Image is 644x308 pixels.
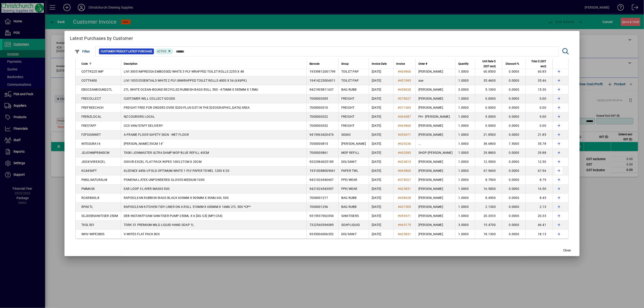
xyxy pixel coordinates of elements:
span: 7000000815 [309,142,328,145]
span: # [398,79,400,82]
span: Description [124,61,138,66]
td: 20.3333 [475,211,502,221]
td: 46.41 [525,221,552,230]
td: 9.0000 [475,112,502,121]
span: Barcode [309,61,319,66]
span: FZFSIGNWET [81,133,101,136]
span: Discount % [506,61,519,66]
span: Invoice Date [372,61,387,66]
span: PAPER TWL [341,169,358,172]
td: [PERSON_NAME] [415,157,456,166]
td: 1.0000 [455,94,475,103]
span: 27L WHITE OCEAN-BOUND RECYCLED RUBBISH BAGS ROLL 50S - 470MM X 585MM X 15MU [124,88,258,91]
span: # [398,187,400,191]
td: 1.0000 [455,112,475,121]
span: 378027 [400,97,411,100]
td: sue [415,76,456,85]
span: CUSTOMER WILL COLLECT GOODS [124,97,175,100]
td: 9.00 [525,112,552,121]
span: KLEENEX 4456 I/FOLD OPTIMUM WHITE 1 PLY PAPER TOWEL 120S X 20 [124,169,229,172]
td: 8.79 [525,175,552,184]
td: [PERSON_NAME] [415,103,456,112]
span: 9335006006352 [309,232,334,236]
span: TOILET PAP [341,70,359,73]
span: 469860 [400,169,411,172]
td: 1.0000 [455,193,475,202]
td: [PERSON_NAME] [415,211,456,221]
td: 29.88 [525,148,552,157]
td: 0.0000 [475,103,502,112]
span: # [398,124,400,127]
span: RAPIDCLEAN KITCHEN TIDY LINER ON A ROLL 510MM X 650MM X 16MU 27L 50S *CP* [124,205,251,209]
td: 35.4600 [475,76,502,85]
td: [DATE] [369,184,393,193]
span: POMONA LATEX UNPOWDERED GLOVES MEDIUM 100S [124,178,205,182]
a: #458028 [396,87,413,92]
span: PMMASK [81,187,95,191]
span: # [398,106,400,109]
td: 0.0000 [502,175,525,184]
span: 9415963420474 [309,133,334,136]
span: Close [563,248,571,253]
span: FRESTAFF [81,124,96,127]
td: 1.0000 [455,175,475,184]
a: #469860 [396,168,413,173]
a: #469860 [396,69,413,74]
span: Code [81,61,88,66]
span: SANITISERS [341,214,359,218]
td: [DATE] [369,121,393,130]
td: 38.6800 [475,139,502,148]
td: [DATE] [369,76,393,85]
td: [PERSON_NAME] [415,202,456,211]
span: 9315937062054 [309,214,334,218]
span: 465175 [400,223,411,227]
span: Invoice [396,61,405,66]
td: 2.1300 [475,202,502,211]
span: A-FRAME FLOOR SAFETY SIGN - WET FLOOR [124,133,189,136]
td: 0.0000 [502,157,525,166]
span: Filter [75,50,90,53]
span: TORK S1 PREMIUM MILD LIQUID HAND SOAP 1L [124,223,194,227]
td: 0.00 [525,103,552,112]
td: [DATE] [369,193,393,202]
td: 0.0000 [502,121,525,130]
td: 1.0000 [455,202,475,211]
span: # [398,232,400,236]
div: Barcode [309,61,336,66]
span: NZ COURIERS LOCAL [124,115,155,118]
span: # [398,142,400,145]
a: #420815 [396,159,413,164]
td: [DATE] [369,202,393,211]
td: [PERSON_NAME] [415,175,456,184]
span: WHV-WIPES80S [81,232,105,236]
td: 0.0000 [502,148,525,157]
span: # [398,223,400,227]
span: 459471 [400,214,411,218]
td: 21.85 [525,130,552,139]
td: 1.0000 [455,76,475,85]
span: 425831 [400,232,411,236]
span: # [398,70,400,73]
span: OXIVIR EXCEL FLAT PACK WIPES 100S 27CM X 20CM [124,160,202,163]
td: 0.0000 [502,112,525,121]
span: DIS/SANIT [341,160,357,163]
a: #459471 [396,213,413,218]
td: 1.0000 [455,211,475,221]
span: 7000001217 [309,196,328,200]
td: 15.30 [525,85,552,94]
span: JDOXIVIREXCEL [81,160,105,163]
td: [DATE] [369,175,393,184]
td: 3.0000 [455,85,475,94]
span: Group [341,61,349,66]
a: #469860 [396,123,413,128]
td: [DATE] [369,148,393,157]
span: CCS VAN/STAFF DELIVERY [124,124,163,127]
td: 67.9600 [475,166,502,175]
span: SIGNS [341,133,351,136]
td: 16.50 [525,184,552,193]
span: # [398,97,400,100]
td: 0.0000 [502,94,525,103]
div: Invoice [396,61,413,66]
a: #425831 [396,186,413,191]
span: RPAKTL [81,205,93,209]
